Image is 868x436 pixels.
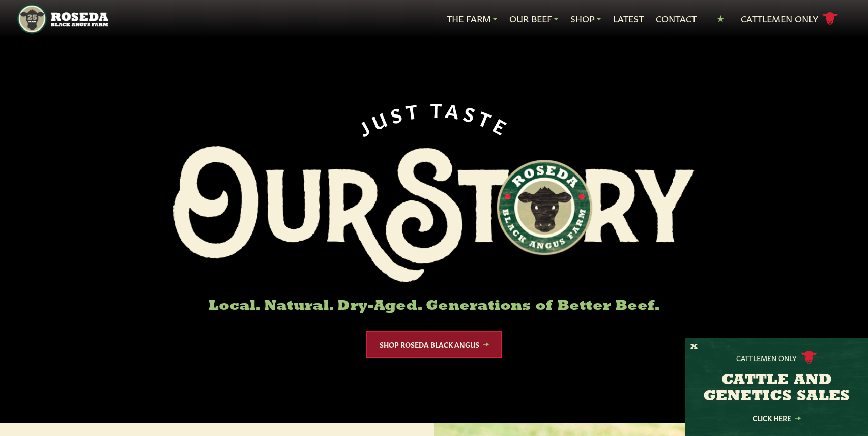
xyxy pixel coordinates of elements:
[354,113,375,138] span: J
[490,113,513,138] span: E
[736,353,797,363] p: Cattlemen Only
[690,342,698,353] button: X
[698,372,855,405] h3: CATTLE AND GENETICS SALES
[461,101,481,125] span: S
[509,12,558,25] a: Our Beef
[173,299,695,314] h6: Local. Natural. Dry-Aged. Generations of Better Beef.
[388,101,408,124] span: S
[613,12,644,25] a: Latest
[741,10,838,28] a: Cattlemen Only
[570,12,601,25] a: Shop
[173,146,695,282] img: Roseda Black Aangus Farm
[430,98,446,119] span: T
[447,12,497,25] a: The Farm
[731,415,822,421] a: Click Here
[353,98,515,138] div: JUST TASTE
[17,4,107,34] img: https://roseda.com/wp-content/uploads/2021/05/roseda-25-header.png
[656,12,697,25] a: Contact
[366,331,502,358] a: Shop Roseda Black Angus
[801,351,817,364] img: cattle-icon.svg
[368,105,392,131] span: U
[445,98,465,121] span: A
[404,98,423,121] span: T
[476,106,499,131] span: T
